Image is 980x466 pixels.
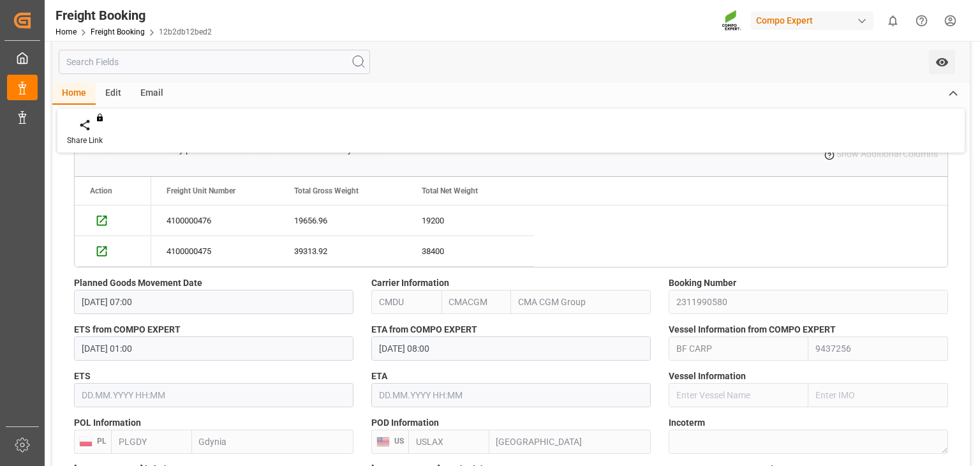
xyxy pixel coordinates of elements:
[929,50,955,74] button: open menu
[669,276,736,290] span: Booking Number
[808,383,948,407] input: Enter IMO
[751,11,873,30] div: Compo Expert
[408,430,489,454] input: Enter Locode
[371,336,651,361] input: DD.MM.YYYY HH:MM
[371,276,449,290] span: Carrier Information
[151,206,534,236] div: Press SPACE to select this row.
[74,336,353,361] input: DD.MM.YYYY HH:MM
[422,186,478,195] span: Total Net Weight
[52,83,96,105] div: Home
[489,430,651,454] input: Enter Port Name
[907,6,936,35] button: Help Center
[151,206,279,236] div: 4100000476
[167,186,235,195] span: Freight Unit Number
[371,323,477,336] span: ETA from COMPO EXPERT
[75,236,151,267] div: Press SPACE to select this row.
[406,236,534,266] div: 38400
[371,370,387,383] span: ETA
[151,236,534,267] div: Press SPACE to select this row.
[511,290,651,314] input: Fullname
[111,430,192,454] input: Enter Locode
[56,6,212,25] div: Freight Booking
[722,10,742,32] img: Screenshot%202023-09-29%20at%2010.02.21.png_1712312052.png
[371,416,439,430] span: POD Information
[56,27,77,36] a: Home
[371,290,442,314] input: SCAC
[442,290,512,314] input: Shortname
[74,323,181,336] span: ETS from COMPO EXPERT
[808,336,948,361] input: Enter IMO
[74,416,141,430] span: POL Information
[192,430,353,454] input: Enter Port Name
[90,186,112,195] div: Action
[669,370,746,383] span: Vessel Information
[74,383,353,407] input: DD.MM.YYYY HH:MM
[74,290,353,314] input: DD.MM.YYYY HH:MM
[669,383,808,407] input: Enter Vessel Name
[131,83,173,105] div: Email
[151,236,279,266] div: 4100000475
[279,236,406,266] div: 39313.92
[371,383,651,407] input: DD.MM.YYYY HH:MM
[751,8,879,33] button: Compo Expert
[294,186,359,195] span: Total Gross Weight
[279,206,406,236] div: 19656.96
[74,370,91,383] span: ETS
[96,83,131,105] div: Edit
[74,276,202,290] span: Planned Goods Movement Date
[91,27,145,36] a: Freight Booking
[669,323,836,336] span: Vessel Information from COMPO EXPERT
[879,6,907,35] button: show 0 new notifications
[669,416,705,430] span: Incoterm
[406,206,534,236] div: 19200
[59,50,370,74] input: Search Fields
[75,206,151,236] div: Press SPACE to select this row.
[669,336,808,361] input: Enter Vessel Name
